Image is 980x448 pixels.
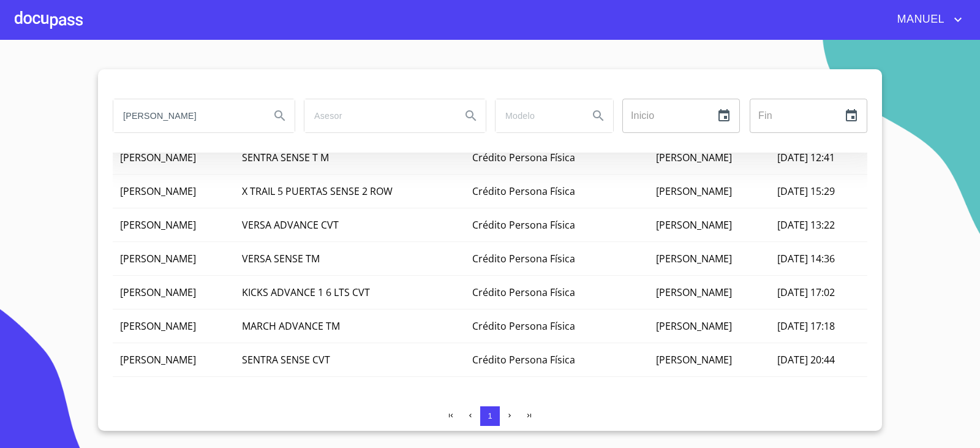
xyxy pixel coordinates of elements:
span: Crédito Persona Física [472,353,575,366]
span: [DATE] 17:02 [777,286,835,299]
span: Crédito Persona Física [472,286,575,299]
span: [DATE] 13:22 [777,218,835,232]
input: search [304,99,451,132]
span: [PERSON_NAME] [120,286,196,299]
span: [PERSON_NAME] [120,184,196,198]
span: Crédito Persona Física [472,252,575,265]
span: [PERSON_NAME] [120,218,196,232]
span: MARCH ADVANCE TM [242,319,340,333]
span: [PERSON_NAME] [656,353,732,366]
span: [DATE] 15:29 [777,184,835,198]
span: Crédito Persona Física [472,151,575,164]
span: [PERSON_NAME] [120,319,196,333]
button: account of current user [888,10,965,29]
span: X TRAIL 5 PUERTAS SENSE 2 ROW [242,184,393,198]
button: 1 [480,406,500,426]
span: [PERSON_NAME] [120,353,196,366]
span: SENTRA SENSE T M [242,151,329,164]
span: [PERSON_NAME] [656,252,732,265]
span: [PERSON_NAME] [120,252,196,265]
span: [PERSON_NAME] [656,151,732,164]
span: [DATE] 12:41 [777,151,835,164]
span: [PERSON_NAME] [120,151,196,164]
span: MANUEL [888,10,951,29]
span: VERSA SENSE TM [242,252,320,265]
span: [PERSON_NAME] [656,319,732,333]
span: Crédito Persona Física [472,184,575,198]
span: VERSA ADVANCE CVT [242,218,339,232]
span: 1 [488,411,492,420]
button: Search [265,101,295,131]
button: Search [456,101,486,131]
span: [PERSON_NAME] [656,218,732,232]
span: [DATE] 20:44 [777,353,835,366]
span: [PERSON_NAME] [656,184,732,198]
button: Search [584,101,613,131]
span: [DATE] 14:36 [777,252,835,265]
input: search [113,99,260,132]
span: Crédito Persona Física [472,319,575,333]
span: [PERSON_NAME] [656,286,732,299]
span: SENTRA SENSE CVT [242,353,330,366]
span: [DATE] 17:18 [777,319,835,333]
span: Crédito Persona Física [472,218,575,232]
input: search [496,99,579,132]
span: KICKS ADVANCE 1 6 LTS CVT [242,286,370,299]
